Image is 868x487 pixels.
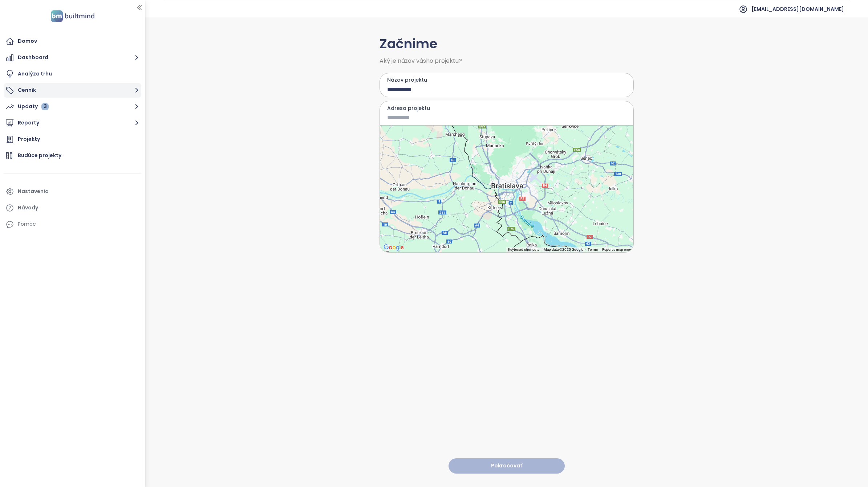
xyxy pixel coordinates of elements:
img: logo [49,9,97,24]
button: Dashboard [4,50,141,65]
div: Projekty [18,135,40,144]
a: Open this area in Google Maps (opens a new window) [382,243,406,252]
a: Projekty [4,132,141,147]
label: Adresa projektu [387,104,626,112]
div: Updaty [18,102,49,111]
div: Pomoc [4,217,141,232]
button: Keyboard shortcuts [508,247,539,252]
div: 3 [41,103,49,110]
button: Cenník [4,83,141,98]
div: Návody [18,203,38,212]
a: Domov [4,34,141,49]
div: Budúce projekty [18,151,61,160]
div: Domov [18,37,37,46]
label: Názov projektu [387,76,626,84]
button: Updaty 3 [4,99,141,114]
div: Nastavenia [18,187,49,196]
h1: Začnime [380,34,634,54]
img: Google [382,243,406,252]
a: Budúce projekty [4,148,141,163]
button: Pokračovať [449,458,565,474]
a: Analýza trhu [4,67,141,81]
a: Terms (opens in new tab) [588,247,598,251]
a: Návody [4,201,141,215]
span: Aký je názov vášho projektu? [380,58,634,64]
button: Reporty [4,116,141,130]
span: [EMAIL_ADDRESS][DOMAIN_NAME] [751,0,844,18]
div: Analýza trhu [18,69,52,78]
span: Map data ©2025 Google [544,247,583,251]
a: Nastavenia [4,184,141,199]
div: Pomoc [18,220,36,229]
a: Report a map error [602,247,631,251]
